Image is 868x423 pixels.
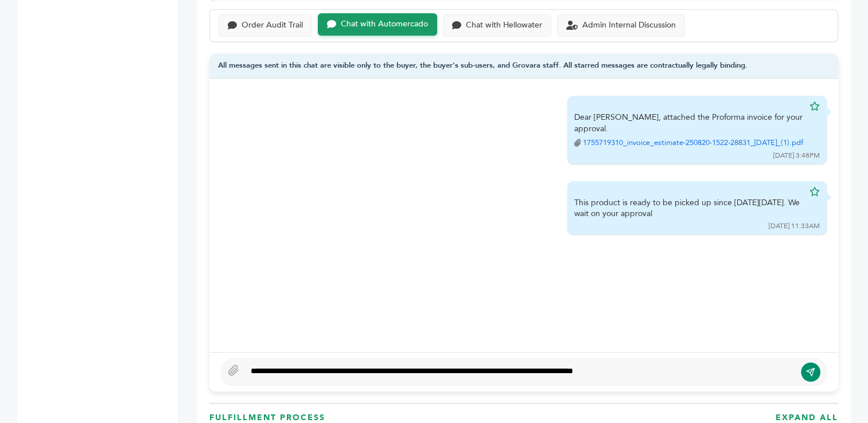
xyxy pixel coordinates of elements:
div: Admin Internal Discussion [582,21,676,30]
div: This product is ready to be picked up since [DATE][DATE]. We wait on your approval [574,197,804,220]
div: Chat with Hellowater [466,21,542,30]
div: Dear [PERSON_NAME], attached the Proforma invoice for your approval. [574,112,804,148]
div: Order Audit Trail [242,21,303,30]
div: [DATE] 3:48PM [773,151,820,160]
div: All messages sent in this chat are visible only to the buyer, the buyer's sub-users, and Grovara ... [209,53,838,79]
div: [DATE] 11:33AM [769,221,820,231]
div: Chat with Automercado [341,19,428,29]
a: 1755719310_invoice_estimate-250820-1522-28831_[DATE]_(1).pdf [583,138,803,148]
